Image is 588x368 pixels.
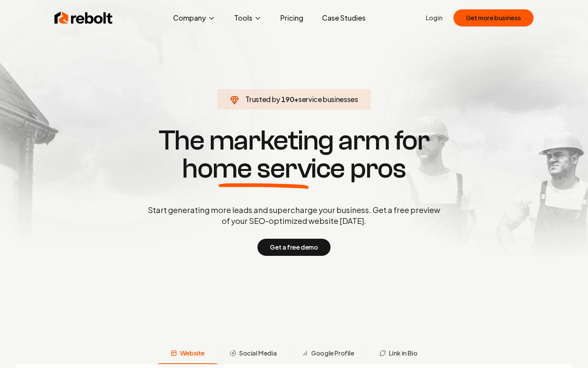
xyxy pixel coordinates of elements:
[311,349,354,358] span: Google Profile
[245,95,280,104] span: Trusted by
[239,349,276,358] span: Social Media
[180,349,205,358] span: Website
[389,349,418,358] span: Link in Bio
[107,127,481,183] h1: The marketing arm for pros
[281,94,294,105] span: 190
[274,10,310,26] a: Pricing
[298,95,358,104] span: service businesses
[217,344,289,364] button: Social Media
[228,10,268,26] button: Tools
[316,10,372,26] a: Case Studies
[146,204,442,226] p: Start generating more leads and supercharge your business. Get a free preview of your SEO-optimiz...
[257,239,330,256] button: Get a free demo
[167,10,222,26] button: Company
[367,344,430,364] button: Link in Bio
[182,155,345,183] span: home service
[294,95,298,104] span: +
[158,344,217,364] button: Website
[54,10,113,26] img: Rebolt Logo
[426,13,443,23] a: Login
[289,344,366,364] button: Google Profile
[453,9,534,26] button: Get more business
